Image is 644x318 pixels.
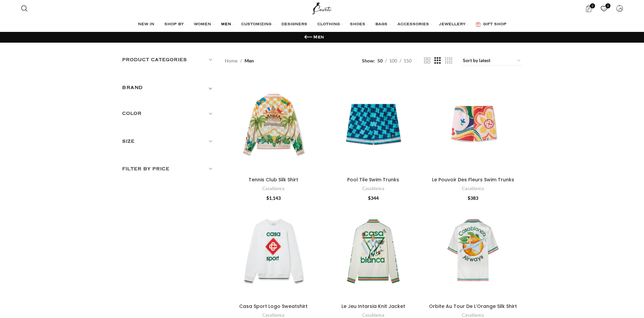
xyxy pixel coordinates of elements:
[582,2,595,15] a: 0
[341,303,405,310] a: Le Jeu Intarsia Knit Jacket
[597,2,611,15] a: 0
[432,176,514,183] a: Le Pouvoir Des Fleurs Swim Trunks
[249,176,298,183] a: Tennis Club Silk Shirt
[590,3,595,8] span: 0
[221,18,234,31] a: MEN
[194,22,211,27] span: WOMEN
[397,22,429,27] span: ACCESSORIES
[225,57,237,64] a: Home
[375,57,385,64] a: 50
[368,195,371,201] span: $
[445,56,452,65] a: Grid view 4
[397,18,432,31] a: ACCESSORIES
[194,18,214,31] a: WOMEN
[597,2,611,15] div: My Wishlist
[404,58,412,63] span: 150
[225,202,323,300] a: Casa Sport Logo Sweatshirt
[387,57,399,64] a: 100
[266,195,281,201] bdi: 1,143
[377,58,383,63] span: 50
[324,202,422,300] a: Le Jeu Intarsia Knit Jacket
[262,185,284,192] a: Casablanca
[429,303,517,310] a: Orbite Au Tour De L’Orange Silk Shirt
[375,18,391,31] a: BAGS
[317,18,343,31] a: CLOTHING
[362,185,384,192] a: Casablanca
[164,22,184,27] span: SHOP BY
[424,56,430,65] a: Grid view 2
[401,57,414,64] a: 150
[317,22,340,27] span: CLOTHING
[221,22,231,27] span: MEN
[122,165,215,173] h5: Filter by price
[241,18,275,31] a: CUSTOMIZING
[389,58,397,63] span: 100
[225,76,323,174] a: Tennis Club Silk Shirt
[375,22,387,27] span: BAGS
[18,18,626,31] div: Main navigation
[122,84,143,91] h5: BRAND
[281,18,311,31] a: DESIGNERS
[424,202,522,300] a: Orbite Au Tour De L’Orange Silk Shirt
[122,110,215,117] h5: Color
[138,18,158,31] a: NEW IN
[476,22,481,27] img: GiftBag
[241,22,271,27] span: CUSTOMIZING
[424,76,522,174] a: Le Pouvoir Des Fleurs Swim Trunks
[311,5,333,11] a: Site logo
[462,185,484,192] a: Casablanca
[468,195,470,201] span: $
[476,18,506,31] a: GIFT SHOP
[281,22,307,27] span: DESIGNERS
[164,18,187,31] a: SHOP BY
[462,56,522,65] select: Shop order
[122,84,215,96] div: Toggle filter
[350,18,369,31] a: SHOES
[313,34,324,40] h1: Men
[122,138,215,145] h5: Size
[303,32,313,42] a: Go back
[439,22,466,27] span: JEWELLERY
[468,195,478,201] bdi: 383
[266,195,269,201] span: $
[368,195,379,201] bdi: 344
[439,18,469,31] a: JEWELLERY
[347,176,399,183] a: Pool Tile Swim Trunks
[483,22,506,27] span: GIFT SHOP
[138,22,154,27] span: NEW IN
[225,57,254,64] nav: Breadcrumb
[350,22,365,27] span: SHOES
[245,57,254,64] span: Men
[605,3,610,8] span: 0
[434,56,441,65] a: Grid view 3
[324,76,422,174] a: Pool Tile Swim Trunks
[18,2,31,15] a: Search
[362,57,375,64] span: Show
[122,56,215,63] h5: Product categories
[239,303,308,310] a: Casa Sport Logo Sweatshirt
